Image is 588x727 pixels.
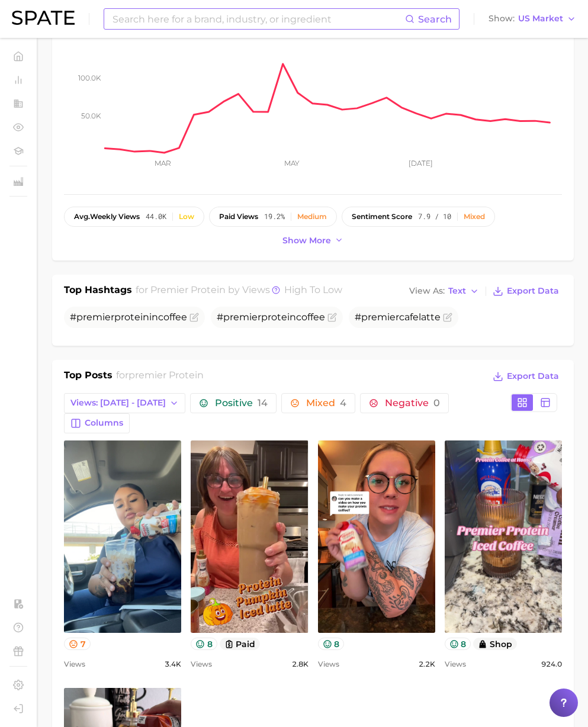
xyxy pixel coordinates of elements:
span: 14 [258,397,268,408]
span: protein [261,311,296,323]
tspan: 50.0k [81,111,101,120]
tspan: 100.0k [78,73,101,82]
button: paid views19.2%Medium [209,207,337,227]
span: Export Data [507,286,559,296]
span: 0 [433,397,440,408]
img: SPATE [12,11,75,25]
h1: Top Posts [64,368,113,386]
button: shop [473,638,517,650]
span: Views [64,657,85,671]
span: 19.2% [264,213,285,221]
button: View AsText [406,284,482,299]
span: Views: [DATE] - [DATE] [70,398,166,408]
button: Columns [64,413,130,433]
h1: Top Hashtags [64,283,132,300]
tspan: [DATE] [409,159,433,168]
span: # incoffee [70,311,187,323]
button: sentiment score7.9 / 10Mixed [342,207,495,227]
span: Export Data [507,371,559,381]
button: Show more [279,233,347,249]
span: # coffee [217,311,325,323]
button: 8 [318,638,345,650]
button: Flag as miscategorized or irrelevant [327,313,337,322]
button: Flag as miscategorized or irrelevant [189,313,199,322]
div: Low [179,213,194,221]
span: View As [409,288,445,294]
button: paid [220,638,261,650]
span: 44.0k [146,213,166,221]
abbr: average [74,212,90,221]
span: weekly views [74,213,140,221]
span: paid views [219,213,258,221]
span: premier protein [150,284,226,295]
span: 2.8k [292,657,309,671]
span: premier [361,311,399,323]
h2: for by Views [136,283,342,300]
span: Views [318,657,339,671]
button: Views: [DATE] - [DATE] [64,393,185,413]
button: 8 [445,638,471,650]
span: US Market [518,15,563,22]
input: Search here for a brand, industry, or ingredient [111,9,405,29]
span: premier protein [128,369,204,381]
span: high to low [284,284,342,295]
span: Positive [215,398,268,408]
span: Negative [385,398,440,408]
span: Search [418,14,452,25]
h2: for [116,368,204,386]
span: 3.4k [165,657,181,671]
a: Log out. Currently logged in with e-mail yumi.toki@spate.nyc. [9,700,27,718]
div: Mixed [464,213,485,221]
span: # cafelatte [355,311,441,323]
button: ShowUS Market [486,11,579,27]
span: 4 [340,397,346,408]
button: 8 [191,638,217,650]
span: Views [445,657,466,671]
tspan: Mar [155,159,171,168]
button: Flag as miscategorized or irrelevant [443,313,452,322]
div: Medium [297,213,327,221]
button: Export Data [490,368,562,385]
span: 7.9 / 10 [418,213,451,221]
tspan: May [284,159,300,168]
span: 924.0 [541,657,562,671]
button: Export Data [490,283,562,300]
span: premier [76,311,114,323]
button: 7 [64,638,91,650]
span: premier [223,311,261,323]
span: sentiment score [352,213,412,221]
span: Views [191,657,212,671]
span: Columns [85,418,123,428]
span: 2.2k [419,657,435,671]
span: Show more [282,236,331,246]
span: Show [489,15,515,22]
span: Mixed [306,398,346,408]
span: Text [448,288,466,294]
span: protein [114,311,149,323]
button: avg.weekly views44.0kLow [64,207,204,227]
